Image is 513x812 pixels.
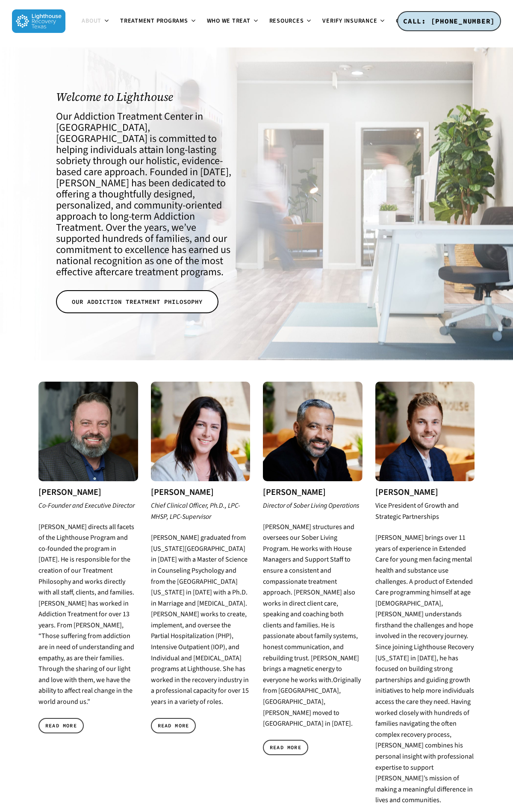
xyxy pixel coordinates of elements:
[263,501,359,510] em: Director of Sober Living Operations
[263,675,361,728] span: Originally from [GEOGRAPHIC_DATA], [GEOGRAPHIC_DATA], [PERSON_NAME] moved to [GEOGRAPHIC_DATA] in...
[56,290,218,313] a: OUR ADDICTION TREATMENT PHILOSOPHY
[317,18,391,25] a: Verify Insurance
[120,17,188,25] span: Treatment Programs
[38,522,138,708] p: [PERSON_NAME] directs all facets of the Lighthouse Program and co-founded the program in [DATE]. ...
[264,18,318,25] a: Resources
[322,17,377,25] span: Verify Insurance
[72,297,203,306] span: OUR ADDICTION TREATMENT PHILOSOPHY
[202,18,264,25] a: Who We Treat
[151,533,251,708] p: [PERSON_NAME] graduated from [US_STATE][GEOGRAPHIC_DATA] in [DATE] with a Master of Science in Co...
[375,533,475,806] p: [PERSON_NAME] brings over 11 years of experience in Extended Care for young men facing mental hea...
[207,17,251,25] span: Who We Treat
[269,17,304,25] span: Resources
[263,522,363,730] p: [PERSON_NAME] structures and oversees our Sober Living Program. He works with House Managers and ...
[158,721,189,730] span: READ MORE
[38,501,135,510] em: Co-Founder and Executive Director
[151,488,251,497] h3: [PERSON_NAME]
[396,17,422,25] span: Contact
[270,743,301,752] span: READ MORE
[375,488,475,497] h3: [PERSON_NAME]
[45,721,77,730] span: READ MORE
[151,718,196,733] a: READ MORE
[38,488,138,497] h3: [PERSON_NAME]
[403,17,495,25] span: CALL: [PHONE_NUMBER]
[263,488,363,497] h3: [PERSON_NAME]
[397,11,501,32] a: CALL: [PHONE_NUMBER]
[263,740,308,755] a: READ MORE
[77,18,115,25] a: About
[391,18,436,25] a: Contact
[56,91,235,104] h1: Welcome to Lighthouse
[56,111,235,278] h4: Our Addiction Treatment Center in [GEOGRAPHIC_DATA], [GEOGRAPHIC_DATA] is committed to helping in...
[82,17,101,25] span: About
[115,18,202,25] a: Treatment Programs
[151,501,240,521] em: Chief Clinical Officer, Ph.D., LPC-MHSP, LPC-Supervisor
[375,501,459,521] i: Vice President of Growth and Strategic Partnerships
[38,718,84,733] a: READ MORE
[12,9,65,33] img: Lighthouse Recovery Texas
